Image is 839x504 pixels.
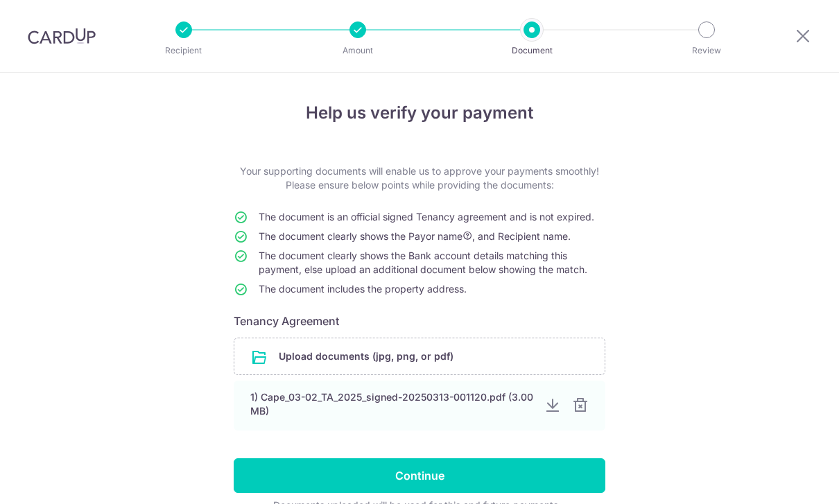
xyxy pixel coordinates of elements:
[259,230,571,242] span: The document clearly shows the Payor name , and Recipient name.
[234,313,605,329] h6: Tenancy Agreement
[481,44,583,58] p: Document
[259,211,594,223] span: The document is an official signed Tenancy agreement and is not expired.
[259,283,467,295] span: The document includes the property address.
[234,338,605,375] div: Upload documents (jpg, png, or pdf)
[234,101,605,125] h4: Help us verify your payment
[655,44,758,58] p: Review
[234,164,605,192] p: Your supporting documents will enable us to approve your payments smoothly! Please ensure below p...
[132,44,235,58] p: Recipient
[259,250,587,275] span: The document clearly shows the Bank account details matching this payment, else upload an additio...
[250,390,533,418] div: 1) Cape_03-02_TA_2025_signed-20250313-001120.pdf (3.00 MB)
[234,458,605,493] input: Continue
[28,28,96,44] img: CardUp
[306,44,409,58] p: Amount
